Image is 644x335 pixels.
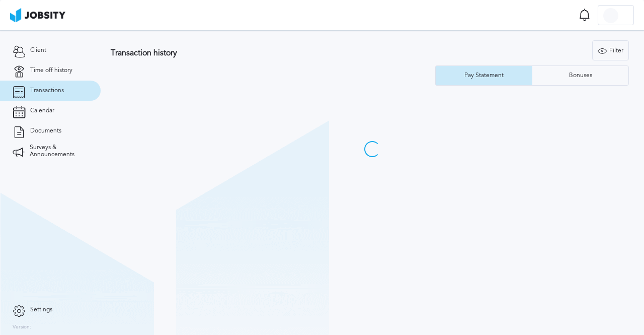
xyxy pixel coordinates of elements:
[10,8,65,22] img: ab4bad089aa723f57921c736e9817d99.png
[30,306,52,313] span: Settings
[30,144,88,158] span: Surveys & Announcements
[30,107,54,114] span: Calendar
[30,127,61,135] span: Documents
[592,40,629,60] button: Filter
[435,65,532,86] button: Pay Statement
[30,67,72,74] span: Time off history
[111,48,393,57] h3: Transaction history
[532,65,629,86] button: Bonuses
[564,72,597,79] div: Bonuses
[30,47,46,54] span: Client
[459,72,509,79] div: Pay Statement
[13,324,31,330] label: Version:
[593,41,628,61] div: Filter
[30,87,64,94] span: Transactions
